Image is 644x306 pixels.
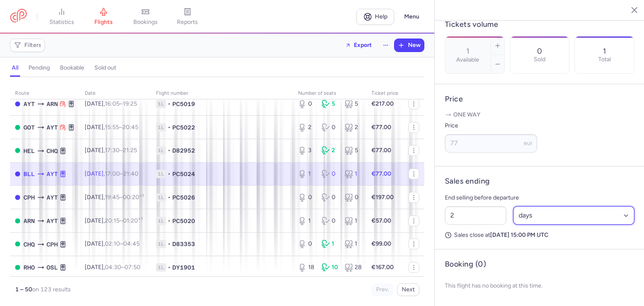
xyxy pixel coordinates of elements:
[47,146,58,156] span: CHQ
[23,263,35,272] span: RHO
[10,9,27,24] a: CitizenPlane red outlined logo
[125,264,140,271] time: 07:50
[345,123,361,132] div: 2
[105,240,120,247] time: 02:10
[172,240,195,248] span: D83353
[172,100,195,108] span: PC5019
[322,146,338,155] div: 2
[105,240,140,247] span: –
[168,217,171,225] span: •
[490,231,548,239] strong: [DATE] 15:00 PM UTC
[85,217,143,224] span: [DATE],
[23,216,35,226] span: ARN
[322,217,338,225] div: 0
[133,18,158,26] span: bookings
[105,147,119,154] time: 17:30
[24,42,42,49] span: Filters
[322,170,338,178] div: 0
[123,194,144,201] time: 00:20
[105,264,121,271] time: 04:30
[322,193,338,202] div: 0
[166,8,208,26] a: reports
[23,240,35,249] span: CHQ
[85,147,137,154] span: [DATE],
[15,286,32,293] strong: 1 – 50
[172,170,195,178] span: PC5024
[125,8,166,26] a: bookings
[371,217,391,224] strong: €57.00
[168,100,171,108] span: •
[23,169,35,179] span: BLL
[298,263,315,272] div: 18
[371,240,391,247] strong: €99.00
[298,217,315,225] div: 1
[298,123,315,132] div: 2
[168,263,171,272] span: •
[298,240,315,248] div: 0
[534,56,545,63] p: Sold
[445,121,537,131] label: Price
[123,170,138,177] time: 21:40
[156,193,166,202] span: 1L
[172,146,195,155] span: D82952
[85,264,140,271] span: [DATE],
[371,264,394,271] strong: €167.00
[123,240,140,247] time: 04:45
[105,170,120,177] time: 17:00
[139,193,144,198] sup: +1
[345,263,361,272] div: 28
[168,170,171,178] span: •
[177,18,198,26] span: reports
[85,194,144,201] span: [DATE],
[408,42,421,49] span: New
[94,18,113,26] span: flights
[456,57,479,63] label: Available
[172,123,195,132] span: PC5022
[603,47,606,55] p: 1
[60,64,84,72] h4: bookable
[366,87,403,100] th: Ticket price
[345,100,361,108] div: 5
[47,123,58,132] span: AYT
[47,169,58,179] span: AYT
[445,94,634,104] h4: Price
[105,100,119,107] time: 16:05
[10,87,80,100] th: route
[47,216,58,226] span: AYT
[345,217,361,225] div: 1
[345,170,361,178] div: 1
[85,240,140,247] span: [DATE],
[445,206,506,225] input: ##
[23,193,35,202] span: CPH
[371,194,394,201] strong: €197.00
[445,111,634,119] p: One way
[293,87,366,100] th: number of seats
[123,100,137,107] time: 19:25
[298,100,315,108] div: 0
[105,147,137,154] span: –
[345,146,361,155] div: 5
[156,100,166,108] span: 1L
[23,146,35,156] span: HEL
[23,123,35,132] span: GOT
[80,87,151,100] th: date
[15,125,20,130] span: OPEN
[371,100,394,107] strong: €217.00
[156,217,166,225] span: 1L
[105,170,138,177] span: –
[85,170,138,177] span: [DATE],
[172,263,195,272] span: DY1901
[12,64,18,72] h4: all
[371,170,391,177] strong: €77.00
[445,20,634,29] h4: Tickets volume
[375,13,387,20] span: Help
[345,193,361,202] div: 0
[598,56,611,63] p: Total
[298,170,315,178] div: 1
[371,283,394,296] button: Prev.
[298,193,315,202] div: 0
[445,134,537,153] input: ---
[105,217,143,224] span: –
[29,64,50,72] h4: pending
[356,9,394,25] a: Help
